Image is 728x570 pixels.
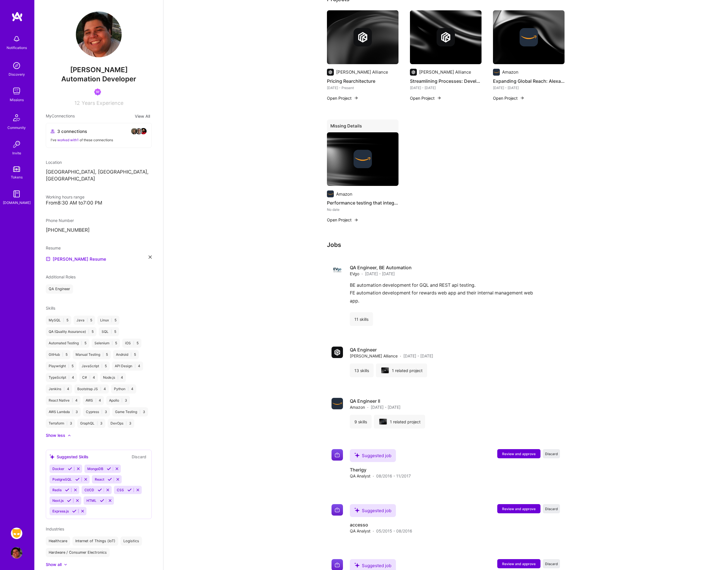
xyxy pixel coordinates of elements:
[76,11,122,57] img: User Avatar
[52,509,69,513] span: Express.js
[543,449,560,458] button: Discard
[50,454,54,459] i: icon SuggestedTeams
[354,563,360,568] i: icon SuggestedTeams
[116,477,120,481] i: Reject
[497,504,540,513] button: Review and approve
[327,190,334,197] img: Company logo
[52,477,72,481] span: PostgreSQL
[52,467,64,471] span: Docker
[46,274,76,279] span: Additional Roles
[75,477,80,481] i: Accept
[545,506,558,511] span: Discard
[374,415,425,429] div: 1 related project
[354,150,372,168] img: Company logo
[133,113,152,119] button: View All
[108,498,112,503] i: Reject
[97,421,98,426] span: |
[365,271,395,277] span: [DATE] - [DATE]
[327,69,334,76] img: Company logo
[57,138,79,142] span: worked with 1
[332,449,343,461] img: Company logo
[419,69,471,75] div: [PERSON_NAME] Alliance
[46,200,152,206] div: From 8:30 AM to 7:00 PM
[139,410,141,414] span: |
[350,528,370,534] span: QA Analyst
[410,77,482,85] h4: Streamlining Processes: Developing Web and Mobile Automation Framework at [PERSON_NAME] Alliance
[117,488,124,492] span: CSS
[11,139,22,150] img: Invite
[140,128,147,135] img: avatar
[95,477,104,481] span: React
[11,11,23,22] img: logo
[367,404,368,410] span: ·
[97,316,119,325] div: Linux 5
[87,467,103,471] span: MongoDB
[46,407,81,416] div: AWS Lambda 3
[11,188,22,200] img: guide book
[9,547,24,559] a: User Avatar
[493,10,565,64] img: cover
[9,528,24,539] a: Grindr: Data + FE + CyberSecurity + QA
[46,123,152,148] button: 3 connectionsavataravataravatarI've worked with1 of these connections
[376,528,412,534] span: 05/2015 - 08/2016
[46,113,75,119] span: My Connections
[3,200,31,206] div: [DOMAIN_NAME]
[46,361,76,371] div: Playwright 5
[99,327,119,336] div: SQL 5
[46,227,152,234] p: [PHONE_NUMBER]
[102,352,104,357] span: |
[100,373,126,382] div: Node.js 4
[81,341,82,345] span: |
[11,33,22,45] img: bell
[410,69,417,76] img: Company logo
[493,69,500,76] img: Company logo
[11,528,22,539] img: Grindr: Data + FE + CyberSecurity + QA
[68,375,70,380] span: |
[79,373,98,382] div: C# 4
[84,488,94,492] span: CI/CD
[131,128,138,135] img: avatar
[46,159,152,165] div: Location
[117,375,119,380] span: |
[111,329,112,334] span: |
[332,398,343,409] img: Company logo
[350,404,365,410] span: Amazon
[327,95,358,101] button: Open Project
[112,407,148,416] div: Game Testing 3
[82,100,123,106] span: Years Experience
[354,218,358,222] img: arrow-right
[502,69,518,75] div: Amazon
[327,217,358,223] button: Open Project
[371,404,401,410] span: [DATE] - [DATE]
[502,451,536,456] span: Review and approve
[121,398,123,403] span: |
[128,387,129,391] span: |
[376,473,411,479] span: 08/2016 - 11/2017
[10,97,24,103] div: Missions
[74,384,109,394] div: Bootstrap JS 4
[46,316,71,325] div: MySQL 5
[108,477,112,481] i: Accept
[493,77,565,85] h4: Expanding Global Reach: Alexa Mobile App Localization
[46,66,152,74] span: [PERSON_NAME]
[350,264,412,271] h4: QA Engineer, BE Automation
[72,536,118,546] div: Internet of Things (IoT)
[112,361,143,371] div: API Design 4
[354,453,360,458] i: icon SuggestedTeams
[376,363,427,377] div: 1 related project
[46,562,62,567] div: Show all
[502,561,536,566] span: Review and approve
[332,504,343,516] img: Company logo
[106,488,110,492] i: Reject
[101,364,102,368] span: |
[46,433,65,438] div: Show less
[362,271,363,277] span: ·
[46,350,70,359] div: GitHub 5
[133,341,134,345] span: |
[373,473,374,479] span: ·
[382,420,384,423] img: Company logo
[77,419,105,428] div: GraphQL 3
[94,89,101,95] img: Been on Mission
[149,255,152,259] i: icon Close
[83,407,110,416] div: Cypress 3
